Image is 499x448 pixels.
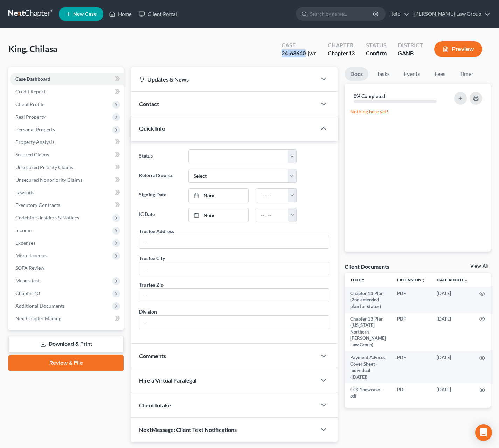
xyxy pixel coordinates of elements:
span: Executory Contracts [15,202,60,208]
a: Unsecured Priority Claims [10,161,124,174]
input: -- [139,316,329,329]
td: [DATE] [431,351,474,383]
span: Additional Documents [15,303,65,309]
div: Trustee Zip [139,281,164,288]
a: Credit Report [10,85,124,98]
a: Home [105,8,135,20]
div: Trustee Address [139,227,174,235]
a: Extensionunfold_more [397,277,425,282]
td: CCC1newcase-pdf [345,383,391,402]
div: 24-63640-jwc [282,49,317,57]
span: NextMessage: Client Text Notifications [139,426,237,433]
strong: 0% Completed [354,93,385,99]
button: Preview [434,41,482,57]
span: Expenses [15,240,35,246]
div: Confirm [366,49,387,57]
span: Contact [139,100,159,107]
span: Unsecured Nonpriority Claims [15,177,82,183]
a: Review & File [8,355,124,371]
input: Search by name... [310,7,374,20]
span: Miscellaneous [15,252,47,258]
i: unfold_more [421,278,425,282]
div: District [398,41,423,49]
i: expand_more [464,278,468,282]
div: Case [282,41,317,49]
p: Nothing here yet! [350,108,485,115]
a: Fees [429,67,451,81]
span: Chapter 13 [15,290,40,296]
div: Open Intercom Messenger [475,424,492,441]
label: Referral Source [136,169,185,183]
a: SOFA Review [10,262,124,274]
label: Signing Date [136,188,185,202]
td: PDF [391,287,431,313]
span: NextChapter Mailing [15,315,61,321]
span: Property Analysis [15,139,54,145]
input: -- : -- [256,189,289,202]
div: Status [366,41,387,49]
span: Comments [139,352,166,359]
td: PDF [391,313,431,351]
input: -- : -- [256,208,289,222]
a: Events [398,67,426,81]
label: IC Date [136,208,185,222]
a: Client Portal [135,8,181,20]
a: View All [470,264,488,269]
a: Download & Print [8,336,124,352]
a: [PERSON_NAME] Law Group [410,8,490,20]
span: New Case [73,12,97,17]
span: King, Chilasa [8,44,57,54]
a: Timer [454,67,479,81]
div: Chapter [328,49,355,57]
a: NextChapter Mailing [10,312,124,325]
span: Codebtors Insiders & Notices [15,215,79,220]
span: Client Profile [15,101,44,107]
a: Lawsuits [10,186,124,199]
a: Case Dashboard [10,73,124,85]
td: PDF [391,383,431,402]
input: -- [139,289,329,302]
span: 13 [348,50,355,56]
span: Credit Report [15,89,46,94]
a: None [189,208,248,222]
td: Chapter 13 Plan ([US_STATE] Northern - [PERSON_NAME] Law Group) [345,313,391,351]
span: Case Dashboard [15,76,50,82]
span: Income [15,227,32,233]
span: Unsecured Priority Claims [15,164,73,170]
span: Lawsuits [15,189,34,195]
td: PDF [391,351,431,383]
div: GANB [398,49,423,57]
span: Hire a Virtual Paralegal [139,377,196,384]
input: -- [139,262,329,275]
a: Date Added expand_more [437,277,468,282]
span: Personal Property [15,126,55,132]
a: None [189,189,248,202]
a: Unsecured Nonpriority Claims [10,174,124,186]
span: Quick Info [139,125,165,132]
a: Tasks [371,67,395,81]
div: Trustee City [139,254,165,262]
a: Executory Contracts [10,199,124,211]
span: Means Test [15,278,40,283]
td: [DATE] [431,313,474,351]
a: Help [386,8,409,20]
td: [DATE] [431,287,474,313]
td: Chapter 13 Plan (2nd amended plan for status) [345,287,391,313]
span: Secured Claims [15,152,49,157]
div: Division [139,308,157,315]
a: Property Analysis [10,136,124,148]
td: [DATE] [431,383,474,402]
span: Real Property [15,114,46,120]
label: Status [136,149,185,163]
div: Client Documents [345,263,389,270]
input: -- [139,235,329,248]
span: SOFA Review [15,265,44,271]
div: Updates & News [139,76,308,83]
a: Secured Claims [10,148,124,161]
a: Titleunfold_more [350,277,365,282]
i: unfold_more [361,278,365,282]
a: Docs [345,67,368,81]
span: Client Intake [139,402,171,408]
div: Chapter [328,41,355,49]
td: Payment Advices Cover Sheet - Individual ([DATE]) [345,351,391,383]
